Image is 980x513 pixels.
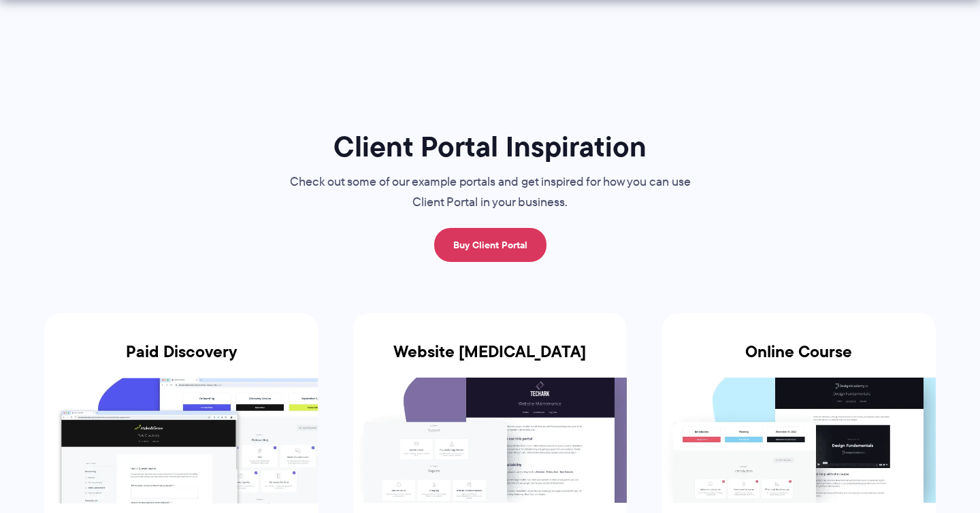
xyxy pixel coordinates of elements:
h3: Online Course [662,342,936,378]
h3: Paid Discovery [44,342,318,378]
p: Check out some of our example portals and get inspired for how you can use Client Portal in your ... [262,172,718,213]
a: Buy Client Portal [434,228,546,262]
h3: Website [MEDICAL_DATA] [353,342,627,378]
h1: Client Portal Inspiration [262,129,718,165]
